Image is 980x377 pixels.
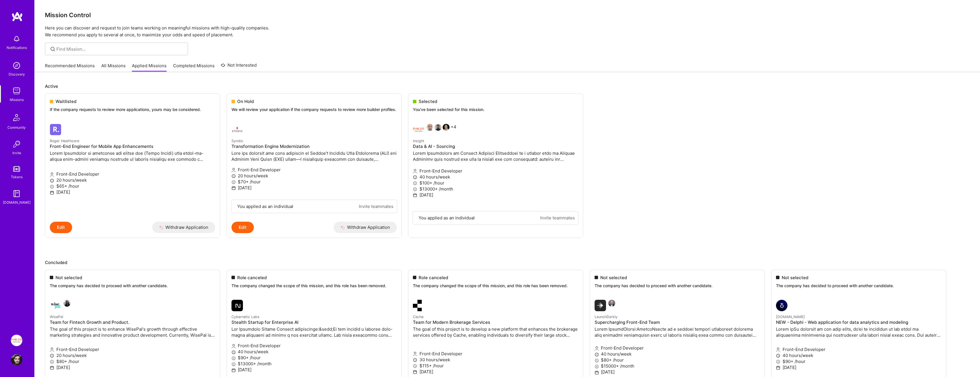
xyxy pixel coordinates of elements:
a: Invite teammates [359,203,393,209]
h3: Mission Control [45,11,970,19]
p: We will review your application if the company requests to review more builder profiles. [231,107,397,112]
p: 20 hours/week [50,177,215,183]
p: Front-End Developer [231,167,397,173]
p: 20 hours/week [231,173,397,179]
a: Completed Missions [173,63,215,72]
i: icon Applicant [50,172,54,177]
img: Roger Healthcare company logo [50,124,61,135]
i: icon Applicant [231,168,236,172]
p: If the company requests to review more applications, yours may be considered. [50,107,215,112]
a: Recommended Missions [45,63,95,72]
img: Syndio company logo [231,124,243,135]
a: Not Interested [221,62,257,72]
img: guide book [11,188,22,199]
button: Withdraw Application [152,222,215,233]
img: Cybernetic Labs company logo [231,300,243,311]
i: icon Clock [231,350,236,354]
p: Active [45,83,970,89]
h4: Stealth Startup for Enterprise AI [231,320,397,325]
i: icon MoneyGray [50,184,54,189]
i: icon Calendar [50,191,54,195]
input: Find Mission... [56,46,184,52]
img: logo [11,11,23,22]
p: [DATE] [231,185,397,191]
small: Cybernetic Labs [231,315,260,319]
button: Edit [50,222,72,233]
div: Discovery [9,71,25,77]
a: Insight Partners: Data & AI - Sourcing [9,335,24,346]
p: 40 hours/week [231,349,397,355]
img: Invite [11,138,22,150]
i: icon Calendar [231,186,236,190]
p: $65+ /hour [50,183,215,189]
div: [DOMAIN_NAME] [3,199,31,205]
div: Missions [10,97,24,103]
a: Syndio company logoSyndioTransformation Engine ModernizationLore ips dolorsit ame cons adipiscin ... [227,119,401,200]
p: Lore ips dolorsit ame cons adipiscin el Seddoe’t Incididu Utla Etdolorema (ALI) eni Adminim Veni ... [231,150,397,162]
small: Roger Healthcare [50,139,79,143]
div: Community [7,124,26,130]
img: teamwork [11,85,22,97]
p: Concluded [45,259,970,265]
small: Syndio [231,139,243,143]
div: Tokens [11,174,23,180]
a: Roger Healthcare company logoRoger HealthcareFront-End Engineer for Mobile App EnhancementsLorem ... [45,119,220,222]
button: Withdraw Application [334,222,397,233]
span: Role canceled [237,275,267,281]
img: Community [10,111,23,124]
p: [DATE] [50,189,215,195]
a: Applied Missions [132,63,167,72]
span: On Hold [237,98,254,104]
i: icon MoneyGray [231,180,236,184]
p: Lor Ipsumdolo Sitame Consect adipiscinge:&sedd;Ei tem incidid u laboree dolo-magna aliquaeni ad m... [231,326,397,338]
img: bell [11,33,22,45]
i: icon MoneyGray [231,356,236,360]
div: You applied as an individual [237,203,293,209]
img: User Avatar [11,354,22,366]
p: $13000+ /month [231,361,397,367]
h4: Transformation Engine Modernization [231,144,397,149]
i: icon Clock [50,178,54,183]
img: discovery [11,60,22,71]
p: $70+ /hour [231,179,397,185]
i: icon Calendar [231,368,236,372]
i: icon SearchGrey [50,46,56,52]
p: Front-End Developer [50,171,215,177]
div: Invite [12,150,21,156]
p: Lorem Ipsumdolor si ametconse adi elitse doe (Tempo Incidi) utla etdol-ma-aliqua enim-admini veni... [50,150,215,162]
p: Front-End Developer [231,343,397,349]
button: Edit [231,222,254,233]
span: Waitlisted [56,98,76,104]
a: User Avatar [9,354,24,366]
p: Here you can discover and request to join teams working on meaningful missions with high-quality ... [45,25,970,38]
i: icon MoneyGray [231,362,236,366]
h4: Front-End Engineer for Mobile App Enhancements [50,144,215,149]
div: Notifications [7,45,27,51]
img: tokens [13,166,20,172]
i: icon Clock [231,174,236,178]
p: The company changed the scope of this mission, and this role has been removed. [231,283,397,289]
a: All Missions [101,63,126,72]
img: Insight Partners: Data & AI - Sourcing [11,335,22,346]
i: icon Applicant [231,344,236,348]
p: $90+ /hour [231,355,397,361]
p: [DATE] [231,367,397,373]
